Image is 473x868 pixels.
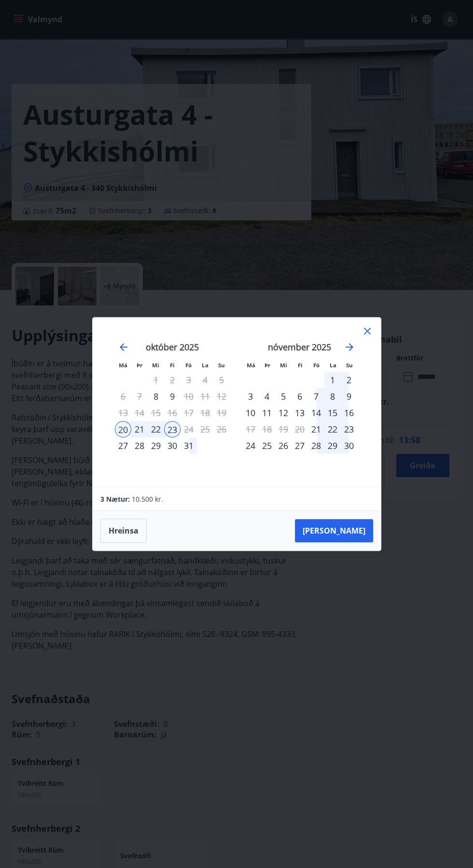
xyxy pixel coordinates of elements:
small: La [330,362,336,369]
div: 8 [324,388,341,405]
td: Not available. fimmtudagur, 2. október 2025 [164,372,181,388]
td: Choose föstudagur, 7. nóvember 2025 as your check-out date. It’s available. [308,388,324,405]
td: Choose föstudagur, 10. október 2025 as your check-out date. It’s available. [181,388,197,405]
td: Choose miðvikudagur, 12. nóvember 2025 as your check-out date. It’s available. [275,405,292,421]
td: Not available. sunnudagur, 5. október 2025 [213,372,230,388]
td: Choose mánudagur, 27. október 2025 as your check-out date. It’s available. [115,437,131,454]
td: Choose miðvikudagur, 5. nóvember 2025 as your check-out date. It’s available. [275,388,292,405]
div: Aðeins innritun í boði [115,437,131,454]
div: 29 [148,437,164,454]
td: Choose fimmtudagur, 6. nóvember 2025 as your check-out date. It’s available. [292,388,308,405]
td: Not available. fimmtudagur, 16. október 2025 [164,405,181,421]
div: Aðeins innritun í boði [148,388,164,405]
small: Fi [298,362,303,369]
small: Þr [264,362,270,369]
td: Choose föstudagur, 21. nóvember 2025 as your check-out date. It’s available. [308,421,324,437]
div: Aðeins útritun í boði [242,421,259,437]
button: [PERSON_NAME] [295,519,373,542]
td: Selected. miðvikudagur, 22. október 2025 [148,421,164,437]
td: Not available. laugardagur, 25. október 2025 [197,421,213,437]
td: Not available. þriðjudagur, 14. október 2025 [131,405,148,421]
td: Choose þriðjudagur, 28. október 2025 as your check-out date. It’s available. [131,437,148,454]
div: 2 [341,372,357,388]
div: 9 [164,388,181,405]
td: Choose laugardagur, 1. nóvember 2025 as your check-out date. It’s available. [324,372,341,388]
td: Not available. sunnudagur, 26. október 2025 [213,421,230,437]
span: 10.500 kr. [132,494,163,504]
td: Choose sunnudagur, 16. nóvember 2025 as your check-out date. It’s available. [341,405,357,421]
small: Mi [152,362,159,369]
td: Choose laugardagur, 29. nóvember 2025 as your check-out date. It’s available. [324,437,341,454]
div: 16 [341,405,357,421]
div: 23 [164,421,181,437]
td: Not available. miðvikudagur, 19. nóvember 2025 [275,421,292,437]
div: 7 [308,388,324,405]
div: Aðeins innritun í boði [308,421,324,437]
td: Choose miðvikudagur, 8. október 2025 as your check-out date. It’s available. [148,388,164,405]
div: 4 [259,388,275,405]
td: Choose mánudagur, 10. nóvember 2025 as your check-out date. It’s available. [242,405,259,421]
div: Aðeins útritun í boði [181,388,197,405]
div: 25 [259,437,275,454]
div: Aðeins útritun í boði [181,421,197,437]
td: Choose sunnudagur, 30. nóvember 2025 as your check-out date. It’s available. [341,437,357,454]
div: 14 [308,405,324,421]
td: Not available. laugardagur, 11. október 2025 [197,388,213,405]
small: Su [218,362,225,369]
div: 3 [242,388,259,405]
div: 21 [131,421,148,437]
td: Choose miðvikudagur, 29. október 2025 as your check-out date. It’s available. [148,437,164,454]
small: Fö [313,362,320,369]
strong: október 2025 [146,341,199,353]
td: Not available. laugardagur, 4. október 2025 [197,372,213,388]
small: Mi [280,362,287,369]
small: Þr [137,362,142,369]
div: 27 [292,437,308,454]
div: 26 [275,437,292,454]
td: Choose sunnudagur, 23. nóvember 2025 as your check-out date. It’s available. [341,421,357,437]
div: Move backward to switch to the previous month. [118,341,129,353]
div: 22 [148,421,164,437]
td: Choose fimmtudagur, 30. október 2025 as your check-out date. It’s available. [164,437,181,454]
div: 31 [181,437,197,454]
td: Choose laugardagur, 8. nóvember 2025 as your check-out date. It’s available. [324,388,341,405]
div: 10 [242,405,259,421]
div: 11 [259,405,275,421]
div: 9 [341,388,357,405]
div: 1 [324,372,341,388]
td: Not available. mánudagur, 6. október 2025 [115,388,131,405]
td: Choose föstudagur, 28. nóvember 2025 as your check-out date. It’s available. [308,437,324,454]
td: Choose laugardagur, 15. nóvember 2025 as your check-out date. It’s available. [324,405,341,421]
div: 22 [324,421,341,437]
div: 15 [324,405,341,421]
td: Choose föstudagur, 24. október 2025 as your check-out date. It’s available. [181,421,197,437]
td: Selected. þriðjudagur, 21. október 2025 [131,421,148,437]
div: 24 [242,437,259,454]
strong: nóvember 2025 [268,341,331,353]
td: Choose miðvikudagur, 26. nóvember 2025 as your check-out date. It’s available. [275,437,292,454]
button: Hreinsa [100,519,147,543]
small: La [202,362,209,369]
td: Choose þriðjudagur, 25. nóvember 2025 as your check-out date. It’s available. [259,437,275,454]
div: Calendar [104,329,369,475]
div: 30 [341,437,357,454]
td: Not available. mánudagur, 13. október 2025 [115,405,131,421]
small: Fö [185,362,192,369]
div: 6 [292,388,308,405]
td: Not available. föstudagur, 3. október 2025 [181,372,197,388]
td: Not available. föstudagur, 17. október 2025 [181,405,197,421]
div: 5 [275,388,292,405]
td: Choose föstudagur, 14. nóvember 2025 as your check-out date. It’s available. [308,405,324,421]
td: Not available. miðvikudagur, 15. október 2025 [148,405,164,421]
div: 12 [275,405,292,421]
div: 23 [341,421,357,437]
small: Fi [170,362,175,369]
td: Choose fimmtudagur, 9. október 2025 as your check-out date. It’s available. [164,388,181,405]
div: 28 [308,437,324,454]
td: Not available. sunnudagur, 12. október 2025 [213,388,230,405]
td: Not available. sunnudagur, 19. október 2025 [213,405,230,421]
span: 3 Nætur: [100,494,130,504]
td: Not available. laugardagur, 18. október 2025 [197,405,213,421]
div: 13 [292,405,308,421]
td: Choose fimmtudagur, 13. nóvember 2025 as your check-out date. It’s available. [292,405,308,421]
